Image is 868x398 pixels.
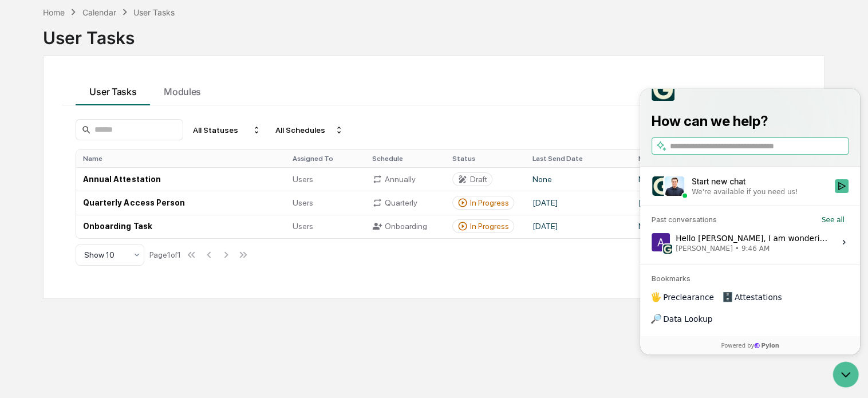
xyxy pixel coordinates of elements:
[76,74,150,105] button: User Tasks
[23,203,74,214] span: Preclearance
[101,155,129,164] span: 9:46 AM
[78,198,147,219] a: 🗄️Attestations
[83,204,92,213] div: 🗄️
[23,224,72,236] span: Data Lookup
[372,174,439,184] div: Annually
[11,226,21,235] div: 🔎
[188,121,266,139] div: All Statuses
[195,90,208,104] button: Start new chat
[631,167,749,191] td: None
[23,156,32,165] img: 1746055101610-c473b297-6a78-478c-a979-82029cc54cd1
[94,203,142,214] span: Attestations
[76,167,285,191] td: Annual Attestation
[11,127,77,136] div: Past conversations
[81,252,139,261] a: Powered byPylon
[43,7,65,17] div: Home
[640,89,860,354] iframe: Customer support window
[150,74,215,105] button: Modules
[11,204,21,213] div: 🖐️
[76,215,285,238] td: Onboarding Task
[82,7,116,17] div: Calendar
[24,87,45,108] img: 8933085812038_c878075ebb4cc5468115_72.jpg
[445,150,526,167] th: Status
[52,98,157,108] div: We're available if you need us!
[831,360,862,391] iframe: Open customer support
[631,215,749,238] td: None
[43,18,824,48] div: User Tasks
[372,198,439,208] div: Quarterly
[470,222,509,231] div: In Progress
[11,144,30,163] img: Aaron Larson
[372,221,439,231] div: Onboarding
[286,150,366,167] th: Assigned To
[149,250,180,259] div: Page 1 of 1
[114,253,139,261] span: Pylon
[293,175,313,184] span: Users
[293,198,313,207] span: Users
[526,167,632,191] td: None
[270,121,348,139] div: All Schedules
[526,150,632,167] th: Last Send Date
[76,191,285,214] td: Quarterly Access Person
[631,191,749,214] td: [DATE]
[526,191,632,214] td: [DATE]
[11,23,208,42] p: How can we help?
[7,220,77,241] a: 🔎Data Lookup
[35,155,93,164] span: [PERSON_NAME]
[470,175,487,184] div: Draft
[470,198,509,207] div: In Progress
[631,150,749,167] th: Next Scheduled Send Date
[133,7,175,17] div: User Tasks
[95,155,99,164] span: •
[11,87,32,108] img: 1746055101610-c473b297-6a78-478c-a979-82029cc54cd1
[76,150,285,167] th: Name
[526,215,632,238] td: [DATE]
[7,198,78,219] a: 🖐️Preclearance
[293,222,313,231] span: Users
[177,124,208,138] button: See all
[52,87,188,98] div: Start new chat
[365,150,445,167] th: Schedule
